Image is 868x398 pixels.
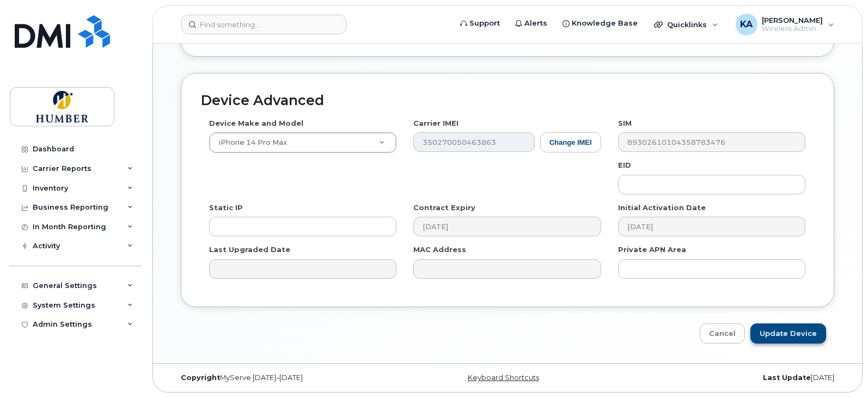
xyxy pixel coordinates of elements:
[181,15,346,34] input: Find something...
[762,16,823,25] span: [PERSON_NAME]
[413,118,459,128] label: Carrier IMEI
[646,14,726,35] div: Quicklinks
[210,133,396,152] a: iPhone 14 Pro Max
[618,203,706,213] label: Initial Activation Date
[618,244,686,255] label: Private APN Area
[181,373,220,382] strong: Copyright
[740,18,753,31] span: KA
[173,373,396,382] div: MyServe [DATE]–[DATE]
[667,20,707,29] span: Quicklinks
[618,160,631,170] label: EID
[468,373,539,382] a: Keyboard Shortcuts
[540,132,601,152] button: Change IMEI
[524,18,547,29] span: Alerts
[619,373,842,382] div: [DATE]
[453,13,508,34] a: Support
[762,25,823,33] span: Wireless Admin
[618,118,632,128] label: SIM
[508,13,555,34] a: Alerts
[201,93,814,108] h2: Device Advanced
[750,323,826,344] input: Update Device
[555,13,645,34] a: Knowledge Base
[469,18,500,29] span: Support
[212,138,287,148] span: iPhone 14 Pro Max
[209,118,303,128] label: Device Make and Model
[413,244,466,255] label: MAC Address
[572,18,638,29] span: Knowledge Base
[413,203,475,213] label: Contract Expiry
[209,244,290,255] label: Last Upgraded Date
[763,373,811,382] strong: Last Update
[728,14,842,35] div: Kathy Ancimer
[700,323,745,344] a: Cancel
[209,203,243,213] label: Static IP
